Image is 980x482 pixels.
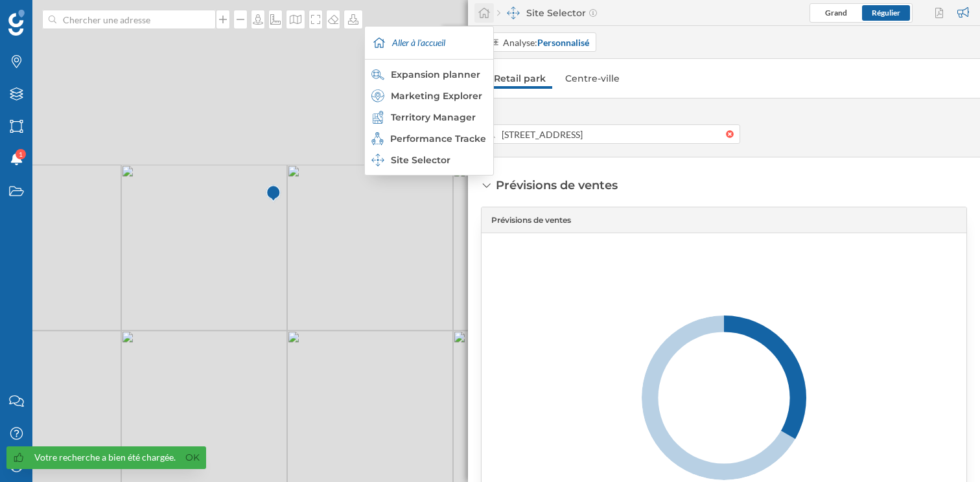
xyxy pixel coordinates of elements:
img: dashboards-manager.svg [371,154,384,166]
img: explorer.svg [371,89,384,102]
span: 1 [19,148,23,161]
div: Marketing Explorer [371,89,485,102]
div: Analyse: [503,36,589,49]
div: Prévisions de ventes [496,177,618,194]
img: dashboards-manager.svg [507,6,520,19]
div: Prévisions de ventes [491,214,571,226]
img: search-areas.svg [371,68,384,81]
img: monitoring-360.svg [371,132,384,145]
div: Site Selector [497,6,597,19]
div: Territory Manager [371,111,485,124]
div: Votre recherche a bien été chargée. [34,451,176,464]
a: Retail park [487,68,552,89]
span: Grand [825,8,847,17]
div: Aller à l'accueil [368,27,490,59]
img: Marker [265,181,281,207]
strong: Personnalisé [537,37,589,48]
a: Ok [182,450,203,465]
a: Centre-ville [559,68,626,89]
span: Régulier [872,8,900,17]
img: territory-manager.svg [371,111,384,124]
div: Site Selector [371,154,485,166]
div: Performance Tracker [371,132,485,145]
img: Logo Geoblink [8,10,25,36]
span: Support [27,9,74,21]
div: Expansion planner [371,68,485,81]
